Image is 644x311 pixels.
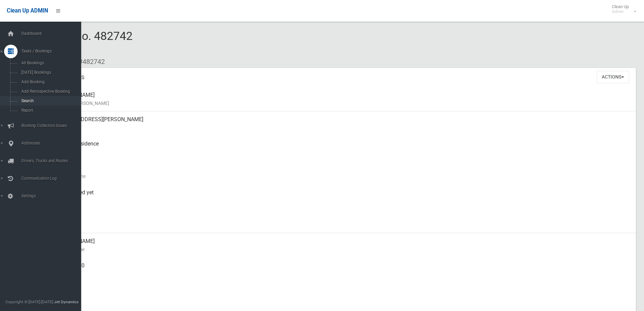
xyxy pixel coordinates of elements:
[54,172,630,180] small: Collection Date
[19,49,86,53] span: Tasks / Bookings
[19,176,86,181] span: Communication Log
[54,221,630,229] small: Zone
[54,282,630,306] div: None given
[7,7,48,14] span: Clean Up ADMIN
[54,148,630,156] small: Pickup Point
[19,31,86,36] span: Dashboard
[54,299,78,304] strong: Jet Dynamics
[54,136,630,160] div: Front of Residence
[54,160,630,184] div: [DATE]
[30,29,133,55] span: Booking No. 482742
[19,89,80,94] span: Add Retrospective Booking
[5,299,53,304] span: Copyright © [DATE]-[DATE]
[54,233,630,258] div: [PERSON_NAME]
[54,99,630,107] small: Name of [PERSON_NAME]
[54,197,630,205] small: Collected At
[74,55,105,68] li: #482742
[19,80,80,84] span: Add Booking
[19,108,80,113] span: Report
[54,209,630,233] div: [DATE]
[54,245,630,253] small: Contact Name
[19,61,80,65] span: All Bookings
[19,70,80,75] span: [DATE] Bookings
[19,141,86,146] span: Addresses
[54,270,630,278] small: Mobile
[54,111,630,136] div: [STREET_ADDRESS][PERSON_NAME]
[609,4,636,14] span: Clean Up
[19,194,86,198] span: Settings
[19,98,80,103] span: Search
[54,124,630,132] small: Address
[54,258,630,282] div: 0448758800
[54,87,630,111] div: [PERSON_NAME]
[612,9,629,14] small: Admin
[597,71,629,83] button: Actions
[19,158,86,163] span: Drivers, Trucks and Routes
[54,184,630,209] div: Not collected yet
[19,123,86,128] span: Booking Collection Issues
[54,294,630,302] small: Landline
